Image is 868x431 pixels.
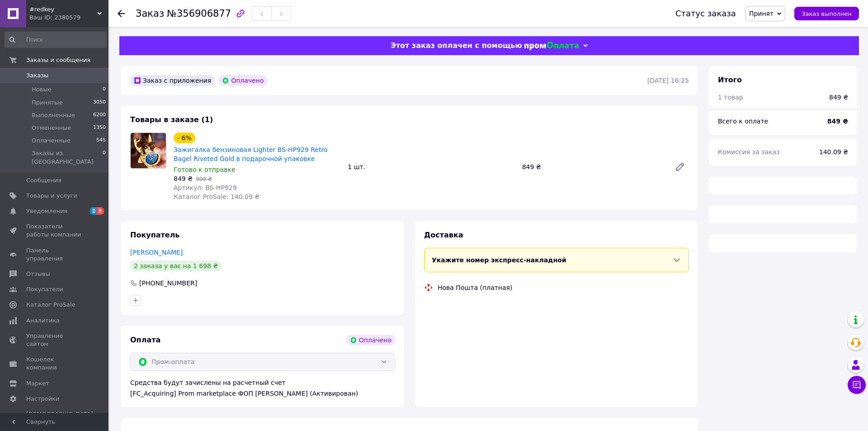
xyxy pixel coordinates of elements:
div: [PHONE_NUMBER] [138,279,198,288]
span: Каталог ProSale: 140.09 ₴ [174,193,259,200]
span: Принят [749,10,774,17]
span: Всего к оплате [718,118,768,125]
span: Отмененные [32,124,71,132]
span: Заказ выполнен [802,10,852,17]
span: Комиссия за заказ [718,148,780,156]
div: Ваш ID: 2380579 [29,14,108,22]
span: Отзывы [26,270,50,278]
span: Принятые [32,99,63,107]
span: Аналитика [26,317,60,325]
span: Уведомления [26,207,67,215]
span: #redkey [29,5,97,14]
span: Настройки [26,395,59,403]
span: 900 ₴ [196,176,212,182]
span: 0 [103,149,106,166]
time: [DATE] 16:25 [647,77,689,84]
a: Зажигалка бензиновая Lighter BS-HP929 Retro Bagel Riveted Gold в подарочной упаковке [174,146,327,162]
span: Этот заказ оплачен с помощью [391,41,522,50]
span: Сообщения [26,176,61,185]
span: Заказ [136,8,164,19]
div: 2 заказа у вас на 1 698 ₴ [130,260,222,271]
span: Покупатель [130,231,179,239]
a: Редактировать [671,158,689,176]
span: Укажите номер экспресс-накладной [432,256,566,264]
span: 6200 [93,111,106,119]
span: 140.09 ₴ [819,148,848,156]
a: [PERSON_NAME] [130,249,183,256]
div: [FC_Acquiring] Prom marketplace ФОП [PERSON_NAME] (Активирован) [130,389,395,398]
span: Доставка [424,231,463,239]
div: Нова Пошта (платная) [435,283,514,292]
div: Оплачено [218,75,267,86]
span: Новые [32,85,52,94]
div: - 6% [174,133,195,143]
button: Чат с покупателем [848,376,866,394]
span: 3 [97,207,104,215]
div: 849 ₴ [519,161,667,173]
span: Заказы [26,71,48,80]
span: Кошелек компании [26,355,84,372]
img: evopay logo [524,42,579,50]
span: 3050 [93,99,106,107]
div: Статус заказа [675,9,736,18]
b: 849 ₴ [827,118,848,125]
img: Зажигалка бензиновая Lighter BS-HP929 Retro Bagel Riveted Gold в подарочной упаковке [131,133,166,168]
div: Вернуться назад [118,9,125,18]
span: Каталог ProSale [26,301,75,309]
span: Заказы и сообщения [26,56,90,64]
span: 1 товар [718,94,743,101]
span: 2 [90,207,97,215]
div: 849 ₴ [829,93,848,102]
div: Оплачено [346,335,395,346]
input: Поиск [5,32,107,48]
span: 545 [96,137,106,145]
button: Заказ выполнен [794,7,859,20]
span: №356906877 [167,8,231,19]
span: Артикул: BS-HP929 [174,184,237,191]
span: Заказы из [GEOGRAPHIC_DATA] [32,149,103,166]
span: Готово к отправке [174,166,236,173]
span: Покупатели [26,285,63,294]
div: Средства будут зачислены на расчетный счет [130,378,395,398]
span: Панель управления [26,246,84,263]
span: Товары в заказе (1) [130,115,213,124]
span: Товары и услуги [26,192,77,200]
div: 1 шт. [344,161,518,173]
span: Выполненные [32,111,75,119]
span: Показатели работы компании [26,223,84,239]
span: 1350 [93,124,106,132]
span: Маркет [26,379,49,388]
div: Заказ с приложения [130,75,215,86]
span: 849 ₴ [174,175,193,182]
span: Оплаченные [32,137,71,145]
span: Итого [718,76,742,84]
span: 0 [103,85,106,94]
span: Управление сайтом [26,332,84,348]
span: Оплата [130,336,160,344]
